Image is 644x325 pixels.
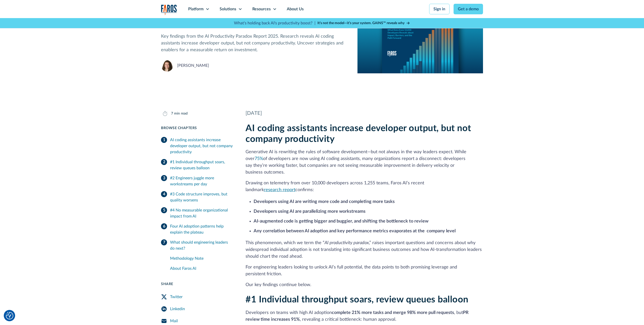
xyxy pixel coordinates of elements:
p: This phenomenon, which we term the “ ,” raises important questions and concerns about why widespr... [246,240,483,260]
h2: #1 Individual throughput soars, review queues balloon [246,294,483,305]
a: Four AI adoption patterns help explain the plateau [161,221,233,237]
div: What should engineering leaders do next? [170,239,233,251]
a: About Faros AI [170,263,233,274]
p: Drawing on telemetry from over 10,000 developers across 1,255 teams, Faros AI’s recent landmark c... [246,180,483,193]
p: Our key findings continue below. [246,282,483,288]
a: It’s not the model—it’s your system. GAINS™ reveals why [317,21,410,26]
p: For engineering leaders looking to unlock AI’s full potential, the data points to both promising ... [246,264,483,278]
p: Generative AI is rewriting the rules of software development—but not always in the way leaders ex... [246,149,483,176]
strong: complete 21% more tasks and merge 98% more pull requests [332,310,454,315]
div: [PERSON_NAME] [177,63,209,69]
div: AI coding assistants increase developer output, but not company productivity [170,137,233,155]
a: LinkedIn Share [161,303,233,315]
strong: It’s not the model—it’s your system. GAINS™ reveals why [317,21,405,25]
div: #4 No measurable organizational impact from AI [170,207,233,219]
div: Mail [170,318,178,324]
img: Neely Dunlap [161,60,173,72]
a: What should engineering leaders do next? [161,237,233,253]
em: AI productivity paradox [325,241,369,245]
a: #3 Code structure improves, but quality worsens [161,189,233,205]
p: Key findings from the AI Productivity Paradox Report 2025. Research reveals AI coding assistants ... [161,33,349,53]
strong: Any correlation between AI adoption and key performance metrics evaporates at the company level [254,229,456,233]
div: min read [174,111,188,116]
div: Platform [188,6,204,12]
a: #4 No measurable organizational impact from AI [161,205,233,221]
div: Share [161,282,233,287]
div: Twitter [170,294,183,300]
a: home [161,5,177,15]
div: Browse Chapters [161,126,233,131]
a: Twitter Share [161,291,233,303]
div: #2 Engineers juggle more workstreams per day [170,175,233,187]
div: Methodology Note [170,255,233,261]
div: #3 Code structure improves, but quality worsens [170,191,233,203]
div: Four AI adoption patterns help explain the plateau [170,223,233,235]
a: Methodology Note [170,253,233,263]
a: Get a demo [454,4,483,14]
a: Sign in [429,4,450,14]
div: [DATE] [246,110,483,117]
strong: PR review time increases 91% [246,310,469,322]
p: What's holding back AI's productivity boost? | [234,20,315,26]
img: A report cover on a blue background. The cover reads:The AI Productivity Paradox: AI Coding Assis... [357,3,483,73]
button: Cookie Settings [6,312,13,319]
a: 75% [255,156,263,161]
div: Linkedin [170,306,185,312]
strong: Developers using AI are writing more code and completing more tasks [254,199,395,204]
p: Developers on teams with high AI adoption , but , revealing a critical bottleneck: human approval. [246,309,483,323]
a: #1 Individual throughput soars, review queues balloon [161,157,233,173]
strong: AI-augmented code is getting bigger and buggier, and shifting the bottleneck to review [254,219,428,224]
h2: AI coding assistants increase developer output, but not company productivity [246,123,483,145]
div: Solutions [220,6,236,12]
a: research report [264,188,295,192]
div: #1 Individual throughput soars, review queues balloon [170,159,233,171]
img: Logo of the analytics and reporting company Faros. [161,5,177,15]
strong: Developers using AI are parallelizing more workstreams [254,209,366,214]
a: #2 Engineers juggle more workstreams per day [161,173,233,189]
img: Revisit consent button [6,312,13,319]
div: About Faros AI [170,265,233,272]
a: AI coding assistants increase developer output, but not company productivity [161,135,233,157]
div: 7 [171,111,173,116]
div: Resources [252,6,271,12]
